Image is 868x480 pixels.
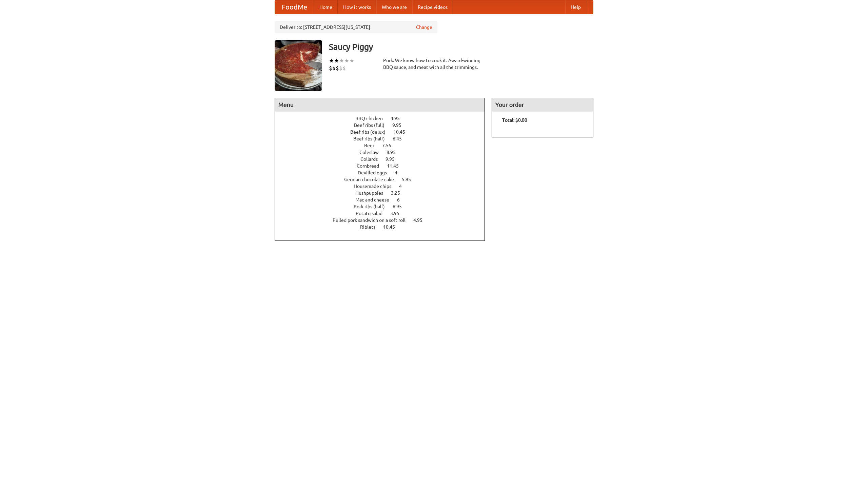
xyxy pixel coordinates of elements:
a: Beef ribs (delux) 10.45 [350,129,418,135]
a: Beef ribs (half) 6.45 [353,136,414,141]
span: Pulled pork sandwich on a soft roll [333,217,412,223]
span: 9.95 [386,156,401,162]
a: Potato salad 3.95 [356,211,412,216]
a: Devilled eggs 4 [358,170,410,175]
li: $ [339,64,342,72]
span: Beef ribs (delux) [350,129,392,135]
span: 3.95 [390,211,406,216]
span: 4.95 [391,116,407,121]
li: ★ [344,57,349,64]
a: Home [314,0,338,14]
span: 4 [395,170,404,175]
span: Beer [364,143,381,148]
span: 9.95 [392,122,408,128]
span: German chocolate cake [344,177,401,182]
span: BBQ chicken [355,116,390,121]
a: Coleslaw 8.95 [359,150,408,155]
a: Recipe videos [412,0,453,14]
a: Help [565,0,586,14]
span: 4 [399,184,409,189]
a: Pulled pork sandwich on a soft roll 4.95 [333,217,435,223]
span: Devilled eggs [358,170,394,175]
li: ★ [329,57,334,64]
span: Housemade chips [354,184,398,189]
a: Mac and cheese 6 [355,197,412,203]
a: Cornbread 11.45 [357,163,411,169]
a: BBQ chicken 4.95 [355,116,412,121]
span: 6.45 [393,136,409,141]
div: Deliver to: [STREET_ADDRESS][US_STATE] [275,21,437,33]
li: $ [342,64,346,72]
span: 10.45 [383,224,402,230]
span: Coleslaw [359,150,386,155]
span: Beef ribs (half) [353,136,392,141]
span: 4.95 [413,217,429,223]
span: Cornbread [357,163,386,169]
span: Potato salad [356,211,389,216]
div: Pork. We know how to cook it. Award-winning BBQ sauce, and meat with all the trimmings. [383,57,485,71]
span: Collards [360,156,384,162]
a: Beef ribs (full) 9.95 [354,122,414,128]
li: $ [332,64,336,72]
a: Beer 7.55 [364,143,404,148]
a: German chocolate cake 5.95 [344,177,423,182]
li: $ [336,64,339,72]
span: Mac and cheese [355,197,396,203]
a: Pork ribs (half) 6.95 [354,204,414,209]
span: Riblets [360,224,382,230]
li: ★ [334,57,339,64]
a: How it works [338,0,376,14]
h4: Your order [492,98,593,112]
a: Housemade chips 4 [354,184,414,189]
h4: Menu [275,98,485,112]
span: 3.25 [391,190,407,196]
span: Beef ribs (full) [354,122,391,128]
span: 7.55 [382,143,398,148]
a: Who we are [376,0,412,14]
span: 6.95 [393,204,409,209]
h3: Saucy Piggy [329,40,593,54]
a: Change [416,24,432,31]
a: Riblets 10.45 [360,224,408,230]
li: ★ [349,57,354,64]
b: Total: $0.00 [502,117,527,123]
span: 8.95 [387,150,402,155]
li: $ [329,64,332,72]
a: Hushpuppies 3.25 [355,190,413,196]
a: FoodMe [275,0,314,14]
li: ★ [339,57,344,64]
img: angular.jpg [275,40,322,91]
a: Collards 9.95 [360,156,407,162]
span: 6 [397,197,407,203]
span: 11.45 [387,163,406,169]
span: Pork ribs (half) [354,204,392,209]
span: 5.95 [402,177,418,182]
span: Hushpuppies [355,190,390,196]
span: 10.45 [393,129,412,135]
